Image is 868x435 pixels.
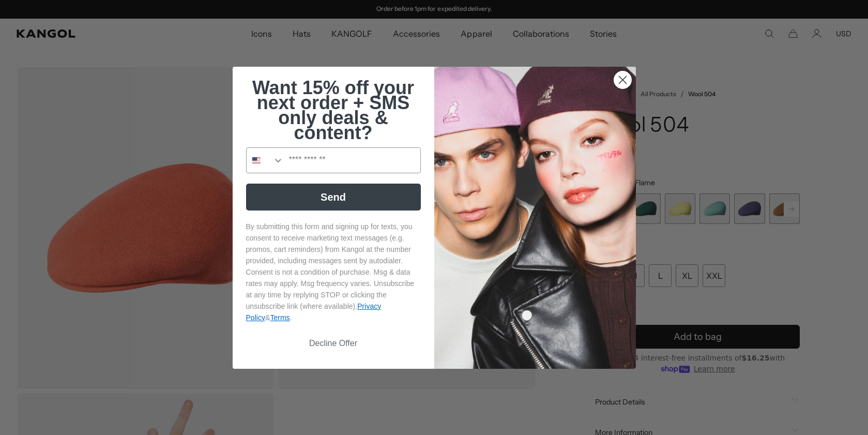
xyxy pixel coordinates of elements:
[246,184,421,211] button: Send
[614,71,632,89] button: Close dialog
[434,67,636,369] img: 4fd34567-b031-494e-b820-426212470989.jpeg
[284,148,420,173] input: Phone Number
[252,77,414,143] span: Want 15% off your next order + SMS only deals & content?
[270,313,290,322] a: Terms
[246,334,421,353] button: Decline Offer
[252,156,261,164] img: United States
[247,148,284,173] button: Search Countries
[246,221,421,323] p: By submitting this form and signing up for texts, you consent to receive marketing text messages ...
